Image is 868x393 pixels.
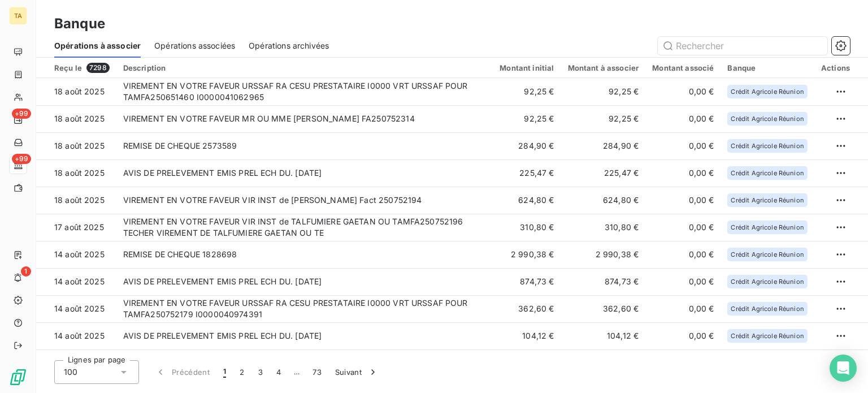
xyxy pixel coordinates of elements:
[36,187,116,214] td: 18 août 2025
[493,322,561,349] td: 104,12 €
[645,349,721,377] td: 0,00 €
[727,63,807,72] div: Banque
[148,360,216,384] button: Précédent
[500,63,554,72] div: Montant initial
[493,78,561,105] td: 92,25 €
[493,187,561,214] td: 624,80 €
[9,156,27,174] a: +99
[645,268,721,295] td: 0,00 €
[154,40,235,51] span: Opérations associées
[9,7,27,25] div: TA
[116,187,493,214] td: VIREMENT EN VOTRE FAVEUR VIR INST de [PERSON_NAME] Fact 250752194
[561,322,646,349] td: 104,12 €
[116,105,493,132] td: VIREMENT EN VOTRE FAVEUR MR OU MME [PERSON_NAME] FA250752314
[561,187,646,214] td: 624,80 €
[561,78,646,105] td: 92,25 €
[12,109,31,119] span: +99
[493,268,561,295] td: 874,73 €
[116,268,493,295] td: AVIS DE PRELEVEMENT EMIS PREL ECH DU. [DATE]
[645,241,721,268] td: 0,00 €
[306,360,328,384] button: 73
[233,360,251,384] button: 2
[249,40,329,51] span: Opérations archivées
[493,214,561,241] td: 310,80 €
[561,241,646,268] td: 2 990,38 €
[123,63,487,72] div: Description
[658,37,827,55] input: Rechercher
[328,360,385,384] button: Suivant
[731,170,804,176] span: Crédit Agricole Réunion
[731,115,804,122] span: Crédit Agricole Réunion
[9,111,27,129] a: +99
[270,360,288,384] button: 4
[561,105,646,132] td: 92,25 €
[645,132,721,159] td: 0,00 €
[288,363,306,381] span: …
[731,224,804,231] span: Crédit Agricole Réunion
[561,349,646,377] td: 68,74 €
[645,322,721,349] td: 0,00 €
[36,132,116,159] td: 18 août 2025
[493,295,561,322] td: 362,60 €
[116,241,493,268] td: REMISE DE CHEQUE 1828698
[21,266,31,277] span: 1
[493,105,561,132] td: 92,25 €
[731,251,804,258] span: Crédit Agricole Réunion
[645,78,721,105] td: 0,00 €
[731,305,804,312] span: Crédit Agricole Réunion
[731,88,804,95] span: Crédit Agricole Réunion
[116,214,493,241] td: VIREMENT EN VOTRE FAVEUR VIR INST de TALFUMIERE GAETAN OU TAMFA250752196 TECHER VIREMENT DE TALFU...
[561,132,646,159] td: 284,90 €
[645,159,721,187] td: 0,00 €
[54,63,110,73] div: Reçu le
[12,154,31,164] span: +99
[645,187,721,214] td: 0,00 €
[645,295,721,322] td: 0,00 €
[731,142,804,149] span: Crédit Agricole Réunion
[86,63,110,73] span: 7298
[731,197,804,204] span: Crédit Agricole Réunion
[561,214,646,241] td: 310,80 €
[561,268,646,295] td: 874,73 €
[251,360,270,384] button: 3
[493,349,561,377] td: 68,74 €
[561,295,646,322] td: 362,60 €
[36,295,116,322] td: 14 août 2025
[36,105,116,132] td: 18 août 2025
[493,159,561,187] td: 225,47 €
[36,159,116,187] td: 18 août 2025
[116,78,493,105] td: VIREMENT EN VOTRE FAVEUR URSSAF RA CESU PRESTATAIRE I0000 VRT URSSAF POUR TAMFA250651460 I0000041...
[731,332,804,339] span: Crédit Agricole Réunion
[568,63,639,72] div: Montant à associer
[36,268,116,295] td: 14 août 2025
[54,14,105,34] h3: Banque
[645,214,721,241] td: 0,00 €
[116,322,493,349] td: AVIS DE PRELEVEMENT EMIS PREL ECH DU. [DATE]
[36,214,116,241] td: 17 août 2025
[830,355,857,382] div: Open Intercom Messenger
[731,278,804,285] span: Crédit Agricole Réunion
[493,132,561,159] td: 284,90 €
[9,368,27,386] img: Logo LeanPay
[116,295,493,322] td: VIREMENT EN VOTRE FAVEUR URSSAF RA CESU PRESTATAIRE I0000 VRT URSSAF POUR TAMFA250752179 I0000040...
[116,159,493,187] td: AVIS DE PRELEVEMENT EMIS PREL ECH DU. [DATE]
[116,349,493,377] td: VIREMENT EN VOTRE FAVEUR VIR INST de M ATCHAPA MAXENS VIR DE M ATCHAPA TAMFA250752264 VIREMENT DE...
[116,132,493,159] td: REMISE DE CHEQUE 2573589
[36,349,116,377] td: 14 août 2025
[493,241,561,268] td: 2 990,38 €
[64,366,77,378] span: 100
[36,241,116,268] td: 14 août 2025
[36,78,116,105] td: 18 août 2025
[36,322,116,349] td: 14 août 2025
[821,63,850,72] div: Actions
[652,63,714,72] div: Montant associé
[561,159,646,187] td: 225,47 €
[645,105,721,132] td: 0,00 €
[54,40,141,51] span: Opérations à associer
[223,366,226,378] span: 1
[216,360,233,384] button: 1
